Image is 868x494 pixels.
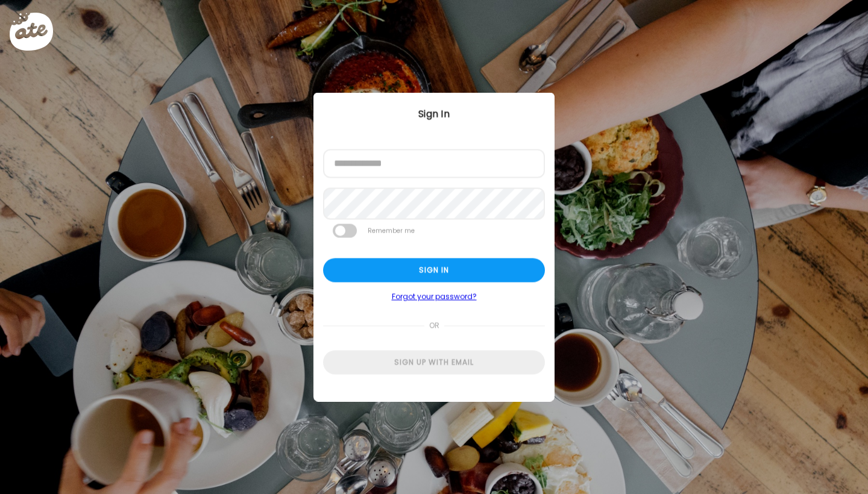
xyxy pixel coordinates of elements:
span: or [424,314,444,338]
div: Sign In [313,107,555,122]
div: Sign up with email [323,351,545,375]
div: Sign in [323,258,545,283]
a: Forgot your password? [323,292,545,302]
label: Remember me [366,224,416,238]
